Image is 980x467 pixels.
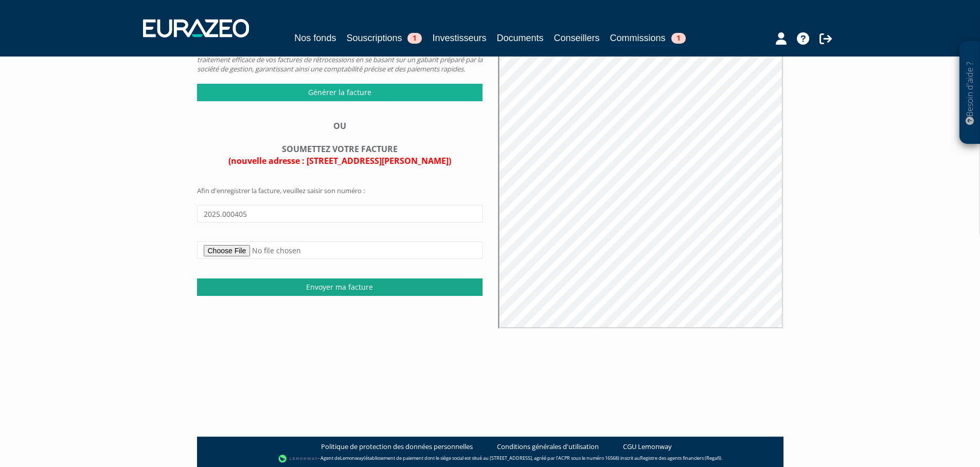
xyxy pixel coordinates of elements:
[197,84,483,101] input: Générer la facture
[640,455,721,461] a: Registre des agents financiers (Regafi)
[278,454,318,464] img: logo-lemonway.png
[671,33,686,44] span: 1
[432,31,486,45] a: Investisseurs
[197,205,483,222] input: Numéro de facture
[964,47,976,139] p: Besoin d'aide ?
[197,120,483,167] div: OU SOUMETTEZ VOTRE FACTURE
[294,31,336,45] a: Nos fonds
[340,455,364,461] a: Lemonway
[143,19,249,38] img: 1732889491-logotype_eurazeo_blanc_rvb.png
[497,31,544,45] a: Documents
[197,278,483,296] input: Envoyer ma facture
[228,155,451,166] span: (nouvelle adresse : [STREET_ADDRESS][PERSON_NAME])
[207,454,773,464] div: - Agent de (établissement de paiement dont le siège social est situé au [STREET_ADDRESS], agréé p...
[497,442,599,452] a: Conditions générales d'utilisation
[197,186,483,295] form: Afin d'enregistrer la facture, veuillez saisir son numéro :
[346,31,422,45] a: Souscriptions1
[321,442,473,452] a: Politique de protection des données personnelles
[407,33,422,44] span: 1
[554,31,600,45] a: Conseillers
[610,31,686,47] a: Commissions1
[623,442,672,452] a: CGU Lemonway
